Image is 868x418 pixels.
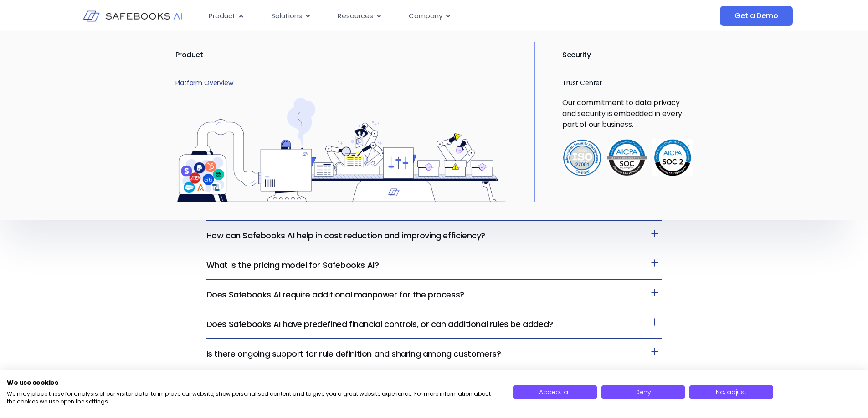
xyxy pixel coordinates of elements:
a: Is there ongoing support for rule definition and sharing among customers? [206,348,501,359]
h2: Security [562,42,693,68]
p: We may place these for analysis of our visitor data, to improve our website, show personalised co... [7,390,499,406]
p: Our commitment to data privacy and security is embedded in every part of our business. [562,97,693,130]
a: Platform Overview [175,78,233,87]
span: Accept all [539,388,570,397]
a: Get a Demo [720,6,792,26]
h2: We use cookies [7,378,499,387]
h3: What is the pricing model for Safebooks AI? [206,250,662,280]
span: Deny [635,388,651,397]
span: Product [209,11,236,21]
span: Resources [338,11,373,21]
span: Company [409,11,442,21]
h3: Is there ongoing support for rule definition and sharing among customers? [206,339,662,368]
h3: Does Safebooks AI require additional manpower for the process? [206,280,662,309]
a: Does Safebooks AI have predefined financial controls, or can additional rules be added? [206,318,553,330]
span: No, adjust [716,388,747,397]
nav: Menu [201,7,629,25]
span: Solutions [271,11,302,21]
button: Adjust cookie preferences [689,385,773,399]
a: How can Safebooks AI help in cost reduction and improving efficiency? [206,230,485,241]
h3: How can Safebooks AI help in cost reduction and improving efficiency? [206,221,662,250]
button: Accept all cookies [513,385,596,399]
span: Get a Demo [734,11,778,20]
h3: Does Safebooks AI have predefined financial controls, or can additional rules be added? [206,309,662,339]
button: Deny all cookies [601,385,685,399]
a: What is the pricing model for Safebooks AI? [206,259,379,271]
a: Trust Center [562,78,602,87]
a: Does Safebooks AI require additional manpower for the process? [206,289,464,300]
h2: Product [175,42,508,68]
div: Menu Toggle [201,7,629,25]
